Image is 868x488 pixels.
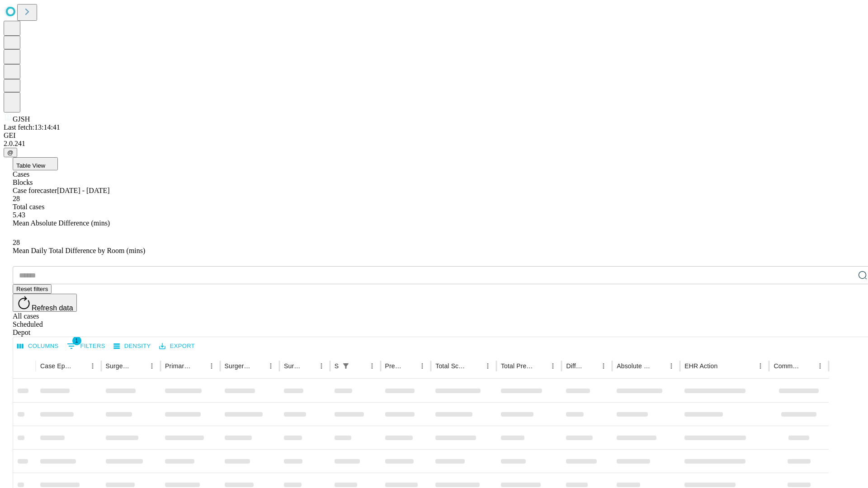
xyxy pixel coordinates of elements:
[165,362,191,370] div: Primary Service
[111,339,153,353] button: Density
[597,360,610,372] button: Menu
[32,304,73,312] span: Refresh data
[534,360,547,372] button: Sort
[13,239,20,246] span: 28
[193,360,205,372] button: Sort
[814,360,826,372] button: Menu
[205,360,218,372] button: Menu
[13,219,110,227] span: Mean Absolute Difference (mins)
[7,149,14,156] span: @
[4,131,864,140] div: GEI
[13,211,25,219] span: 5.43
[13,294,77,312] button: Refresh data
[106,362,132,370] div: Surgeon Name
[340,360,352,372] div: 1 active filter
[13,115,30,123] span: GJSH
[157,339,197,353] button: Export
[65,339,108,353] button: Show filters
[13,187,57,194] span: Case forecaster
[718,360,731,372] button: Sort
[353,360,366,372] button: Sort
[335,362,339,370] div: Scheduled In Room Duration
[403,360,416,372] button: Sort
[4,123,60,131] span: Last fetch: 13:14:41
[652,360,665,372] button: Sort
[774,362,800,370] div: Comments
[366,360,378,372] button: Menu
[133,360,146,372] button: Sort
[146,360,158,372] button: Menu
[684,362,717,370] div: EHR Action
[72,336,81,345] span: 1
[547,360,559,372] button: Menu
[617,362,651,370] div: Absolute Difference
[416,360,429,372] button: Menu
[40,362,73,370] div: Case Epic Id
[754,360,767,372] button: Menu
[340,360,352,372] button: Show filters
[74,360,86,372] button: Sort
[566,362,584,370] div: Difference
[15,339,61,353] button: Select columns
[16,162,45,169] span: Table View
[665,360,678,372] button: Menu
[16,286,48,292] span: Reset filters
[315,360,328,372] button: Menu
[4,140,864,148] div: 2.0.241
[57,187,109,194] span: [DATE] - [DATE]
[469,360,481,372] button: Sort
[13,247,145,254] span: Mean Daily Total Difference by Room (mins)
[284,362,302,370] div: Surgery Date
[302,360,315,372] button: Sort
[4,148,17,157] button: @
[13,195,20,202] span: 28
[501,362,533,370] div: Total Predicted Duration
[13,203,44,211] span: Total cases
[252,360,264,372] button: Sort
[585,360,597,372] button: Sort
[264,360,277,372] button: Menu
[13,284,52,294] button: Reset filters
[435,362,468,370] div: Total Scheduled Duration
[801,360,814,372] button: Sort
[86,360,99,372] button: Menu
[481,360,494,372] button: Menu
[13,157,58,170] button: Table View
[385,362,403,370] div: Predicted In Room Duration
[225,362,251,370] div: Surgery Name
